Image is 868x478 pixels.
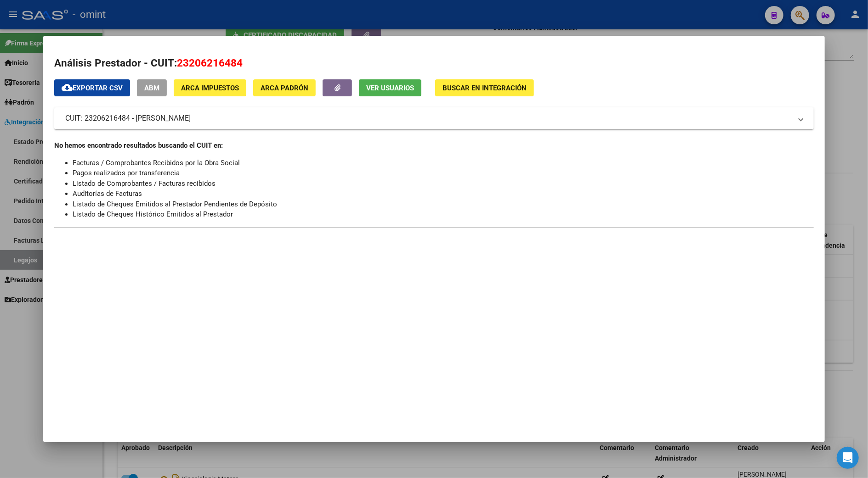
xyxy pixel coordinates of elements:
button: ABM [137,79,167,96]
span: ARCA Impuestos [181,84,239,92]
button: Ver Usuarios [359,79,421,96]
li: Listado de Cheques Emitidos al Prestador Pendientes de Depósito [73,199,813,210]
strong: No hemos encontrado resultados buscando el CUIT en: [54,141,223,150]
li: Listado de Cheques Histórico Emitidos al Prestador [73,209,813,220]
span: ARCA Padrón [261,84,308,92]
span: Exportar CSV [62,84,123,92]
mat-panel-title: CUIT: 23206216484 - [PERSON_NAME] [65,113,791,124]
h2: Análisis Prestador - CUIT: [54,56,813,71]
div: Open Intercom Messenger [837,447,859,469]
li: Facturas / Comprobantes Recibidos por la Obra Social [73,158,813,168]
span: ABM [144,84,159,92]
button: ARCA Padrón [253,79,316,96]
li: Pagos realizados por transferencia [73,168,813,178]
button: Exportar CSV [54,79,130,96]
button: ARCA Impuestos [174,79,246,96]
li: Listado de Comprobantes / Facturas recibidos [73,178,813,189]
span: Ver Usuarios [366,84,414,92]
button: Buscar en Integración [435,79,534,96]
mat-expansion-panel-header: CUIT: 23206216484 - [PERSON_NAME] [54,107,813,129]
span: Buscar en Integración [443,84,527,92]
mat-icon: cloud_download [62,82,73,93]
span: 23206216484 [177,57,243,69]
li: Auditorías de Facturas [73,189,813,199]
